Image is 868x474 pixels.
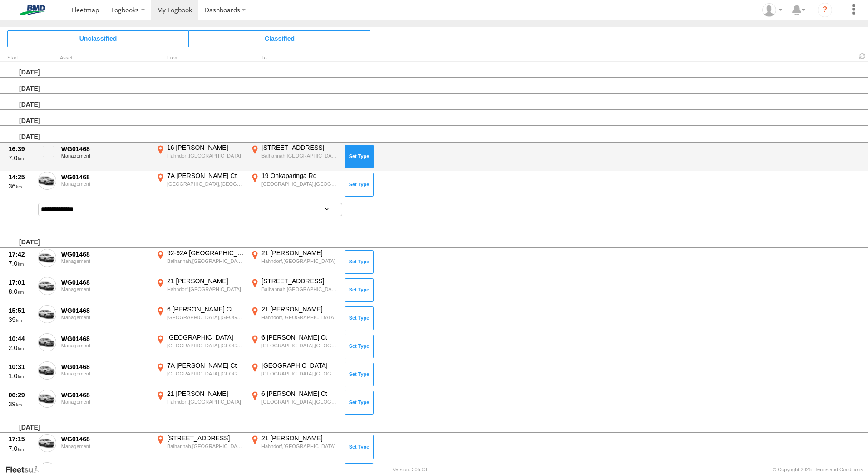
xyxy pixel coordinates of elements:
[167,434,244,442] div: [STREET_ADDRESS]
[261,153,338,159] div: Balhannah,[GEOGRAPHIC_DATA]
[9,316,33,324] div: 39
[345,145,374,168] button: Click to Set
[249,305,340,331] label: Click to View Event Location
[154,172,245,198] label: Click to View Event Location
[167,462,244,470] div: 21 [PERSON_NAME]
[9,145,33,153] div: 16:39
[167,443,244,449] div: Balhannah,[GEOGRAPHIC_DATA]
[261,258,338,264] div: Hahndorf,[GEOGRAPHIC_DATA]
[61,153,149,158] div: Management
[261,333,338,341] div: 6 [PERSON_NAME] Ct
[249,333,340,360] label: Click to View Event Location
[61,343,149,348] div: Management
[154,361,245,388] label: Click to View Event Location
[345,278,374,302] button: Click to Set
[9,400,33,408] div: 39
[61,250,149,258] div: WG01468
[61,145,149,153] div: WG01468
[261,390,338,398] div: 6 [PERSON_NAME] Ct
[5,465,47,474] a: Visit our Website
[759,3,785,17] div: Angela Prins
[261,462,338,470] div: [STREET_ADDRESS]
[167,153,244,159] div: Hahndorf,[GEOGRAPHIC_DATA]
[9,391,33,399] div: 06:29
[9,335,33,343] div: 10:44
[261,370,338,377] div: [GEOGRAPHIC_DATA],[GEOGRAPHIC_DATA]
[9,278,33,286] div: 17:01
[167,399,244,405] div: Hahndorf,[GEOGRAPHIC_DATA]
[261,361,338,370] div: [GEOGRAPHIC_DATA]
[261,249,338,257] div: 21 [PERSON_NAME]
[261,277,338,285] div: [STREET_ADDRESS]
[154,143,245,170] label: Click to View Event Location
[9,250,33,258] div: 17:42
[167,258,244,264] div: Balhannah,[GEOGRAPHIC_DATA]
[154,333,245,360] label: Click to View Event Location
[261,305,338,313] div: 21 [PERSON_NAME]
[261,443,338,449] div: Hahndorf,[GEOGRAPHIC_DATA]
[167,342,244,349] div: [GEOGRAPHIC_DATA],[GEOGRAPHIC_DATA]
[818,3,832,17] i: ?
[154,249,245,275] label: Click to View Event Location
[345,250,374,274] button: Click to Set
[261,434,338,442] div: 21 [PERSON_NAME]
[9,363,33,371] div: 10:31
[261,342,338,349] div: [GEOGRAPHIC_DATA],[GEOGRAPHIC_DATA]
[9,435,33,443] div: 17:15
[167,277,244,285] div: 21 [PERSON_NAME]
[7,56,35,60] div: Click to Sort
[167,172,244,180] div: 7A [PERSON_NAME] Ct
[9,182,33,190] div: 36
[9,306,33,315] div: 15:51
[154,56,245,60] div: From
[61,306,149,315] div: WG01468
[60,56,151,60] div: Asset
[815,467,863,472] a: Terms and Conditions
[345,306,374,330] button: Click to Set
[249,172,340,198] label: Click to View Event Location
[167,249,244,257] div: 92-92A [GEOGRAPHIC_DATA]
[61,173,149,181] div: WG01468
[9,173,33,181] div: 14:25
[61,391,149,399] div: WG01468
[261,399,338,405] div: [GEOGRAPHIC_DATA],[GEOGRAPHIC_DATA]
[167,181,244,187] div: [GEOGRAPHIC_DATA],[GEOGRAPHIC_DATA]
[61,444,149,449] div: Management
[261,143,338,152] div: [STREET_ADDRESS]
[393,467,427,472] div: Version: 305.03
[249,361,340,388] label: Click to View Event Location
[61,335,149,343] div: WG01468
[9,344,33,352] div: 2.0
[261,172,338,180] div: 19 Onkaparinga Rd
[249,143,340,170] label: Click to View Event Location
[773,467,863,472] div: © Copyright 2025 -
[167,390,244,398] div: 21 [PERSON_NAME]
[261,314,338,321] div: Hahndorf,[GEOGRAPHIC_DATA]
[345,435,374,459] button: Click to Set
[61,371,149,376] div: Management
[154,390,245,416] label: Click to View Event Location
[249,249,340,275] label: Click to View Event Location
[61,435,149,443] div: WG01468
[249,434,340,460] label: Click to View Event Location
[9,287,33,296] div: 8.0
[9,154,33,162] div: 7.0
[345,391,374,415] button: Click to Set
[249,56,340,60] div: To
[345,335,374,358] button: Click to Set
[261,286,338,292] div: Balhannah,[GEOGRAPHIC_DATA]
[167,143,244,152] div: 16 [PERSON_NAME]
[857,52,868,60] span: Refresh
[249,277,340,303] label: Click to View Event Location
[345,363,374,386] button: Click to Set
[167,361,244,370] div: 7A [PERSON_NAME] Ct
[61,278,149,286] div: WG01468
[9,444,33,453] div: 7.0
[249,390,340,416] label: Click to View Event Location
[61,181,149,187] div: Management
[154,277,245,303] label: Click to View Event Location
[9,259,33,267] div: 7.0
[9,372,33,380] div: 1.0
[61,258,149,264] div: Management
[167,305,244,313] div: 6 [PERSON_NAME] Ct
